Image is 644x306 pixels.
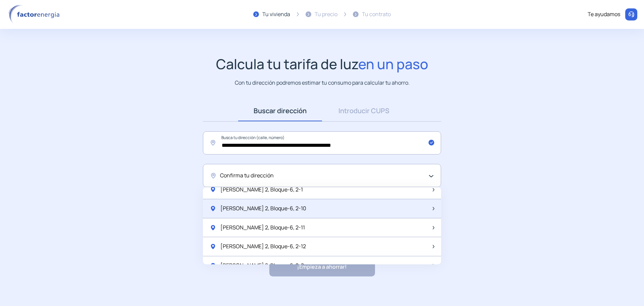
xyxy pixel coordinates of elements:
img: arrow-next-item.svg [433,264,434,267]
div: Tu vivienda [262,10,290,19]
a: Introducir CUPS [322,100,406,121]
div: Te ayudamos [588,10,620,19]
span: [PERSON_NAME] 2, Bloque-6, 2-1 [220,185,303,194]
img: logo factor [7,5,64,24]
span: [PERSON_NAME] 2, Bloque-6, 2-11 [220,223,305,232]
img: location-pin-green.svg [210,243,216,250]
div: Tu contrato [362,10,391,19]
img: location-pin-green.svg [210,224,216,231]
p: Con tu dirección podremos estimar tu consumo para calcular tu ahorro. [235,79,410,87]
span: en un paso [358,54,428,73]
span: Confirma tu dirección [220,171,274,180]
img: arrow-next-item.svg [433,226,434,229]
img: arrow-next-item.svg [433,207,434,210]
img: location-pin-green.svg [210,186,216,193]
span: [PERSON_NAME] 2, Bloque-6, 2-12 [220,242,306,251]
span: [PERSON_NAME] 2, Bloque-6, 2-10 [220,204,306,213]
img: llamar [628,11,635,18]
h1: Calcula tu tarifa de luz [216,56,428,72]
a: Buscar dirección [238,100,322,121]
img: location-pin-green.svg [210,262,216,269]
img: arrow-next-item.svg [433,245,434,248]
span: [PERSON_NAME] 2, Bloque-6, 2-2 [220,261,304,270]
img: location-pin-green.svg [210,205,216,212]
img: arrow-next-item.svg [433,188,434,191]
div: Tu precio [315,10,337,19]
